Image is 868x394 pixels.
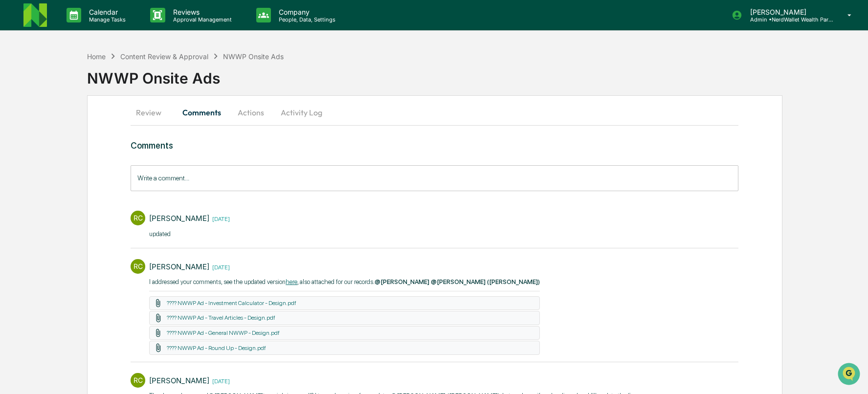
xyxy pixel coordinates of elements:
div: [PERSON_NAME] [149,262,209,271]
div: NWWP Onsite Ads [223,52,284,61]
a: ???? NWWP Ad - General NWWP - Design.pdf [167,329,280,336]
p: Calendar [81,8,131,16]
time: Friday, September 12, 2025 at 11:17:14 AM EDT [209,214,230,222]
iframe: Open customer support [837,362,863,388]
img: 1746055101610-c473b297-6a78-478c-a979-82029cc54cd1 [10,75,27,92]
span: Preclearance [20,123,63,133]
div: RC [131,259,145,274]
div: [PERSON_NAME] [149,376,209,385]
div: RC [131,211,145,225]
a: ???? NWWP Ad - Round Up - Design.pdf [167,345,266,351]
button: Actions [229,101,273,124]
p: Admin • NerdWallet Wealth Partners [742,16,833,23]
button: Start new chat [166,78,178,89]
img: logo [23,3,47,27]
p: Manage Tasks [81,16,131,23]
div: 🔎 [10,143,18,151]
p: Reviews [165,8,237,16]
span: Attestations [81,123,121,133]
div: 🖐️ [10,124,18,132]
p: updated​ [149,229,230,239]
a: ???? NWWP Ad - Investment Calculator - Design.pdf [167,300,296,306]
a: Powered byPylon [69,165,118,173]
time: Thursday, September 11, 2025 at 11:33:40 PM EDT [209,376,230,385]
a: 🔎Data Lookup [6,138,66,155]
div: We're available if you need us! [33,85,124,92]
div: Content Review & Approval [120,52,208,61]
span: Pylon [97,166,118,173]
a: here [286,278,297,285]
h3: Comments [131,140,738,151]
p: I addressed your comments, see the updated version , also attached for our records. [149,277,540,287]
div: 🗄️ [71,124,79,132]
p: People, Data, Settings [271,16,340,23]
a: ???? NWWP Ad - Travel Articles - Design.pdf [167,314,275,321]
div: Home [87,52,106,61]
p: Company [271,8,340,16]
span: Data Lookup [20,142,62,152]
button: Comments [175,101,229,124]
time: Friday, September 12, 2025 at 11:17:03 AM EDT [209,263,230,271]
div: Start new chat [33,75,160,85]
div: RC [131,373,145,388]
button: Activity Log [273,101,330,124]
button: Review [131,101,175,124]
a: 🗄️Attestations [67,119,125,137]
span: @[PERSON_NAME] ([PERSON_NAME]) [431,278,540,285]
div: [PERSON_NAME] [149,214,209,223]
span: @[PERSON_NAME] [375,278,429,285]
p: [PERSON_NAME] [742,8,833,16]
div: secondary tabs example [131,101,738,124]
a: 🖐️Preclearance [6,119,67,137]
p: How can we help? [10,21,178,36]
p: Approval Management [165,16,237,23]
